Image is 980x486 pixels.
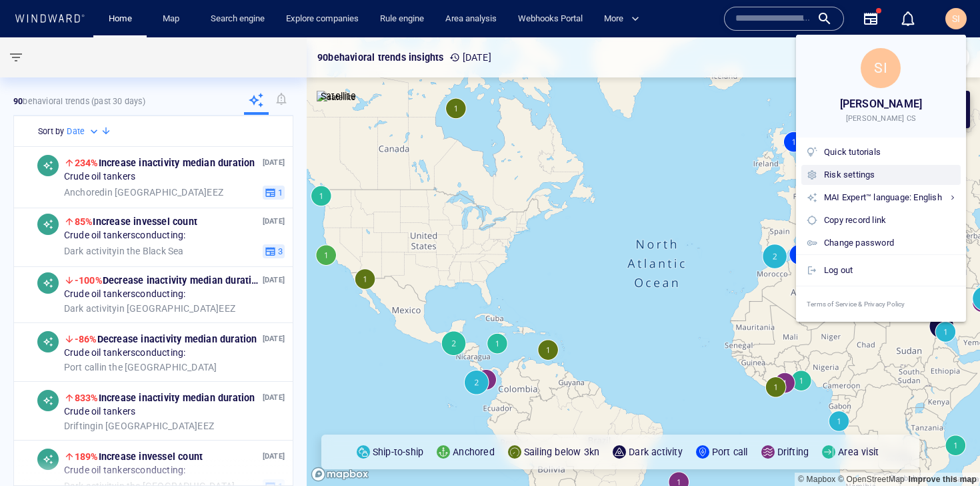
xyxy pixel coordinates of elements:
[824,190,955,205] div: MAI Expert™ language: English
[824,145,955,160] div: Quick tutorials
[824,168,955,182] div: Risk settings
[824,263,955,278] div: Log out
[840,95,923,113] span: [PERSON_NAME]
[796,286,966,322] a: Terms of Service & Privacy Policy
[874,59,888,76] span: SI
[824,236,955,250] div: Change password
[824,213,955,228] div: Copy record link
[846,113,916,124] span: [PERSON_NAME] CS
[923,426,970,476] iframe: Chat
